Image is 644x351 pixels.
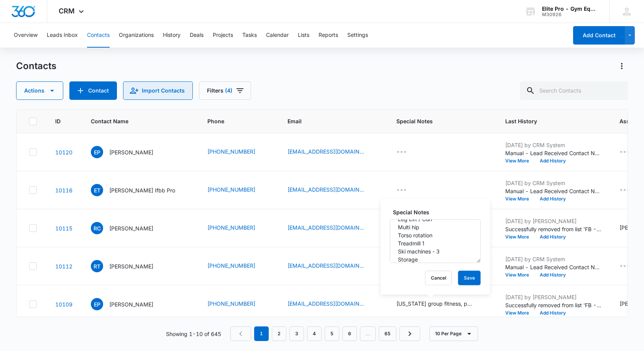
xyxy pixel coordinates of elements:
[505,117,590,125] span: Last History
[109,186,175,194] p: [PERSON_NAME] Ifbb Pro
[396,147,407,157] div: ---
[287,262,364,270] a: [EMAIL_ADDRESS][DOMAIN_NAME]
[91,260,167,272] div: Contact Name - Rayshawn Terry - Select to Edit Field
[619,262,630,271] div: ---
[287,147,364,156] a: [EMAIL_ADDRESS][DOMAIN_NAME]
[396,300,473,308] div: [US_STATE] group fitness, physical theraphy. Open Gym Space - 1500 3 All in One Leg Press - Plate...
[534,235,571,239] button: Add History
[307,326,322,341] a: Page 4
[619,185,630,195] div: ---
[254,326,269,341] em: 1
[230,326,420,341] nav: Pagination
[207,300,269,309] div: Phone - +1 (505) 228-7701 - Select to Edit Field
[225,88,232,93] span: (4)
[207,147,255,156] a: [PHONE_NUMBER]
[207,224,269,233] div: Phone - +1 (972) 834-4908 - Select to Edit Field
[505,141,601,149] p: [DATE] by CRM System
[505,187,601,195] p: Manual - Lead Received Contact Name: [PERSON_NAME] Pro Phone: [PHONE_NUMBER] Email: [EMAIL_ADDRES...
[91,146,167,158] div: Contact Name - Elton Pretel - Select to Edit Field
[458,271,481,285] button: Save
[505,179,601,187] p: [DATE] by CRM System
[505,217,601,225] p: [DATE] by [PERSON_NAME]
[55,149,72,156] a: Navigate to contact details page for Elton Pretel
[505,255,601,263] p: [DATE] by CRM System
[429,326,478,341] button: 10 Per Page
[55,225,72,232] a: Navigate to contact details page for Rebecca Chambers
[287,185,364,194] a: [EMAIL_ADDRESS][DOMAIN_NAME]
[69,81,117,100] button: Add Contact
[109,224,153,232] p: [PERSON_NAME]
[91,146,103,158] span: EP
[16,81,63,100] button: Actions
[619,185,644,195] div: Assigned To - - Select to Edit Field
[190,23,204,48] button: Deals
[287,185,378,195] div: Email - trinityfitministry@gmail.com - Select to Edit Field
[505,311,534,315] button: View More
[298,23,309,48] button: Lists
[319,23,338,48] button: Reports
[91,222,167,234] div: Contact Name - Rebecca Chambers - Select to Edit Field
[396,185,421,195] div: Special Notes - - Select to Edit Field
[573,26,625,45] button: Add Contact
[166,330,221,338] p: Showing 1-10 of 645
[616,60,628,72] button: Actions
[91,117,178,125] span: Contact Name
[199,81,251,100] button: Filters
[542,12,598,17] div: account id
[14,23,38,48] button: Overview
[287,117,367,125] span: Email
[505,149,601,157] p: Manual - Lead Received Contact Name: Pretel Phone: [PHONE_NUMBER] Email: [EMAIL_ADDRESS][DOMAIN_N...
[396,147,421,157] div: Special Notes - - Select to Edit Field
[619,147,630,157] div: ---
[91,298,103,310] span: EP
[47,23,78,48] button: Leads Inbox
[91,184,103,196] span: ET
[505,159,534,163] button: View More
[16,60,56,72] h1: Contacts
[505,273,534,277] button: View More
[207,147,269,157] div: Phone - +1 (407) 779-2949 - Select to Edit Field
[534,311,571,315] button: Add History
[342,326,357,341] a: Page 6
[59,7,75,15] span: CRM
[542,6,598,12] div: account name
[109,300,153,308] p: [PERSON_NAME]
[505,235,534,239] button: View More
[287,224,364,232] a: [EMAIL_ADDRESS][DOMAIN_NAME]
[55,301,72,308] a: Navigate to contact details page for Eryn Paetz
[242,23,257,48] button: Tasks
[396,300,487,309] div: Special Notes - Colorado group fitness, physical theraphy. Open Gym Space - 1500 3 All in One Leg...
[207,185,269,195] div: Phone - +1 (586) 864-0965 - Select to Edit Field
[534,197,571,201] button: Add History
[55,117,61,125] span: ID
[163,23,181,48] button: History
[91,222,103,234] span: RC
[396,117,476,125] span: Special Notes
[505,301,601,309] p: Successfully removed from list 'FB - Less than 50% of the Cost Form'.
[266,23,289,48] button: Calendar
[505,293,601,301] p: [DATE] by [PERSON_NAME]
[505,197,534,201] button: View More
[207,224,255,232] a: [PHONE_NUMBER]
[619,147,644,157] div: Assigned To - - Select to Edit Field
[520,81,628,100] input: Search Contacts
[287,262,378,271] div: Email - romont16@yahoo.com - Select to Edit Field
[425,271,452,285] button: Cancel
[55,187,72,194] a: Navigate to contact details page for Eddie Thomas Ifbb Pro
[207,185,255,194] a: [PHONE_NUMBER]
[287,300,364,308] a: [EMAIL_ADDRESS][DOMAIN_NAME]
[534,159,571,163] button: Add History
[213,23,233,48] button: Projects
[207,262,269,271] div: Phone - +1 (704) 649-4148 - Select to Edit Field
[207,117,258,125] span: Phone
[505,225,601,233] p: Successfully removed from list 'FB - Less than 50% of the Cost Form'.
[87,23,110,48] button: Contacts
[123,81,193,100] button: Import Contacts
[393,208,484,216] label: Special Notes
[207,262,255,270] a: [PHONE_NUMBER]
[119,23,154,48] button: Organizations
[619,262,644,271] div: Assigned To - - Select to Edit Field
[396,185,407,195] div: ---
[379,326,396,341] a: Page 65
[287,300,378,309] div: Email - erynpt@gmail.com - Select to Edit Field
